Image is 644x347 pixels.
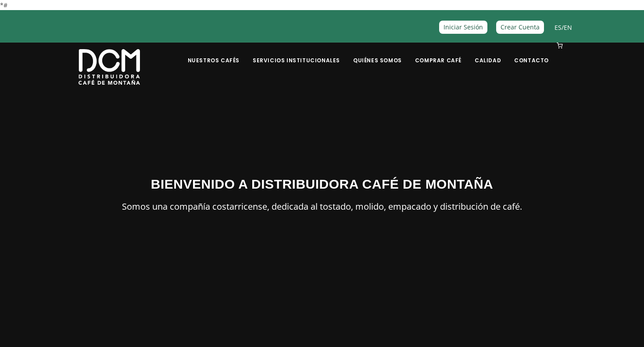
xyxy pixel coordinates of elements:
[79,174,565,194] h3: BIENVENIDO A DISTRIBUIDORA CAFÉ DE MONTAÑA
[348,43,407,64] a: Quiénes Somos
[564,23,572,32] a: EN
[509,43,554,64] a: Contacto
[247,43,345,64] a: Servicios Institucionales
[410,43,467,64] a: Comprar Café
[496,21,544,33] a: Crear Cuenta
[182,43,245,64] a: Nuestros Cafés
[555,22,572,32] span: /
[469,43,506,64] a: Calidad
[79,199,565,214] p: Somos una compañía costarricense, dedicada al tostado, molido, empacado y distribución de café.
[439,21,487,33] a: Iniciar Sesión
[555,23,562,32] a: ES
